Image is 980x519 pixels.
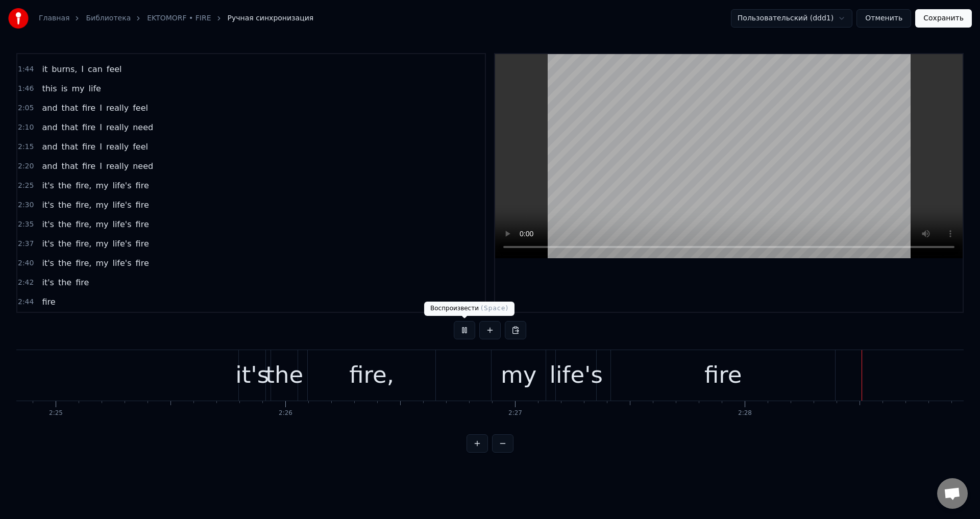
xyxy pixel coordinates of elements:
[228,13,314,23] span: Ручная синхронизация
[57,257,72,269] span: the
[135,218,150,230] span: fire
[94,199,109,211] span: my
[41,296,56,308] span: fire
[18,219,34,230] span: 2:35
[111,257,132,269] span: life's
[57,180,72,191] span: the
[18,239,34,249] span: 2:37
[61,121,80,133] span: that
[94,218,109,230] span: my
[18,84,34,94] span: 1:46
[94,238,109,250] span: my
[18,122,34,133] span: 2:10
[88,83,102,94] span: life
[105,102,130,114] span: really
[57,238,72,250] span: the
[279,409,292,417] div: 2:26
[49,409,63,417] div: 2:25
[508,409,522,417] div: 2:27
[424,302,514,316] div: Воспроизвести
[81,121,96,133] span: fire
[106,63,123,75] span: feel
[75,257,92,269] span: fire,
[235,358,269,392] div: it's
[87,63,104,75] span: can
[51,63,78,75] span: burns,
[60,83,69,94] span: is
[75,199,92,211] span: fire,
[75,180,92,191] span: fire,
[18,200,34,210] span: 2:30
[937,478,968,509] a: Открытый чат
[41,83,58,94] span: this
[18,103,34,113] span: 2:05
[41,160,58,172] span: and
[105,121,130,133] span: really
[265,358,303,392] div: the
[704,358,742,392] div: fire
[57,199,72,211] span: the
[105,160,130,172] span: really
[18,258,34,268] span: 2:40
[41,199,55,211] span: it's
[99,102,103,114] span: I
[75,238,92,250] span: fire,
[501,358,536,392] div: my
[18,64,34,75] span: 1:44
[81,160,96,172] span: fire
[80,63,85,75] span: I
[132,102,149,114] span: feel
[8,8,29,29] img: youka
[41,238,55,250] span: it's
[349,358,394,392] div: fire,
[41,257,55,269] span: it's
[41,63,48,75] span: it
[481,305,508,312] span: ( Space )
[57,277,72,288] span: the
[41,141,58,153] span: and
[99,141,103,153] span: I
[94,257,109,269] span: my
[132,121,154,133] span: need
[135,199,150,211] span: fire
[41,218,55,230] span: it's
[132,141,149,153] span: feel
[61,102,80,114] span: that
[75,218,92,230] span: fire,
[111,199,132,211] span: life's
[61,160,80,172] span: that
[99,160,103,172] span: I
[41,121,58,133] span: and
[856,9,911,28] button: Отменить
[111,180,132,191] span: life's
[18,181,34,191] span: 2:25
[135,238,150,250] span: fire
[915,9,972,28] button: Сохранить
[57,218,72,230] span: the
[81,102,96,114] span: fire
[39,13,313,23] nav: breadcrumb
[738,409,752,417] div: 2:28
[18,297,34,307] span: 2:44
[61,141,80,153] span: that
[18,142,34,152] span: 2:15
[41,277,55,288] span: it's
[550,358,603,392] div: life's
[39,13,69,23] a: Главная
[147,13,211,23] a: EKTOMORF • FIRE
[41,102,58,114] span: and
[105,141,130,153] span: really
[111,238,132,250] span: life's
[94,180,109,191] span: my
[135,180,150,191] span: fire
[132,160,154,172] span: need
[75,277,90,288] span: fire
[70,83,85,94] span: my
[135,257,150,269] span: fire
[99,121,103,133] span: I
[111,218,132,230] span: life's
[86,13,131,23] a: Библиотека
[18,278,34,288] span: 2:42
[41,180,55,191] span: it's
[18,161,34,171] span: 2:20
